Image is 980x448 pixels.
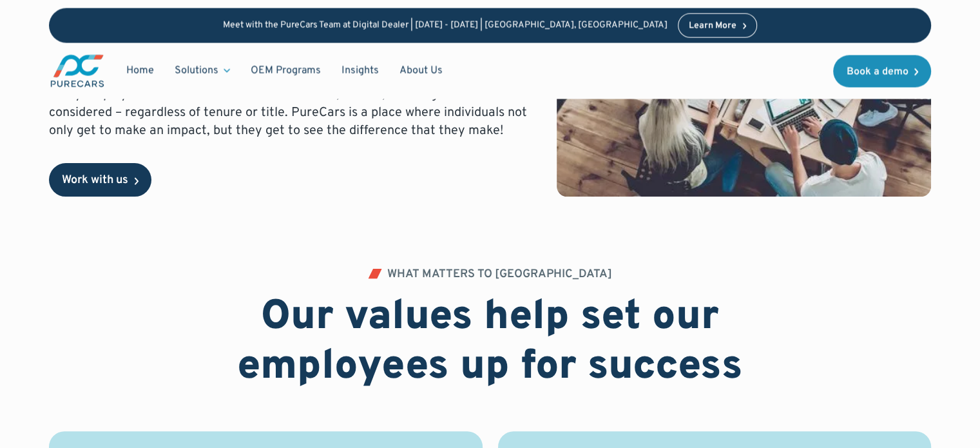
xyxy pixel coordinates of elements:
a: Book a demo [833,55,931,87]
div: Book a demo [846,66,908,77]
img: purecars logo [49,53,106,88]
div: Solutions [175,64,218,78]
a: Insights [331,59,389,83]
a: Learn More [678,13,758,37]
div: Solutions [164,59,240,83]
a: Work with us [49,163,151,197]
div: WHAT MATTERS TO [GEOGRAPHIC_DATA] [387,269,612,280]
a: main [49,53,106,88]
h2: Our values help set our employees up for success [160,293,820,393]
div: Learn More [689,21,736,30]
a: About Us [389,59,453,83]
p: Meet with the PureCars Team at Digital Dealer | [DATE] - [DATE] | [GEOGRAPHIC_DATA], [GEOGRAPHIC_... [223,20,668,31]
a: OEM Programs [240,59,331,83]
a: Home [116,59,164,83]
div: Work with us [62,175,128,186]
